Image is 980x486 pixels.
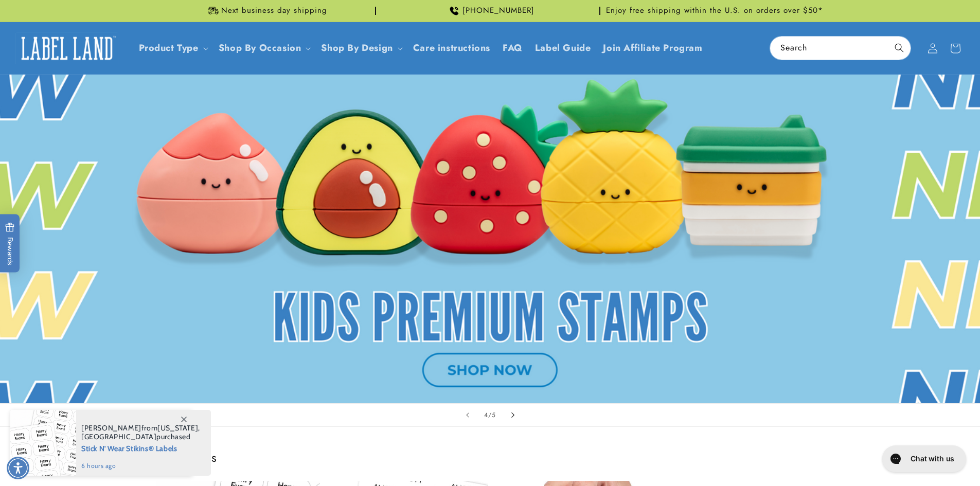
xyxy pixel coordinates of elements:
[462,6,534,16] span: [PHONE_NUMBER]
[157,423,198,433] span: [US_STATE]
[877,442,970,476] iframe: Gorgias live chat messenger
[315,36,406,60] summary: Shop By Design
[603,42,702,54] span: Join Affiliate Program
[139,41,199,55] a: Product Type
[492,410,496,420] span: 5
[413,42,490,54] span: Care instructions
[407,36,496,60] a: Care instructions
[597,36,708,60] a: Join Affiliate Program
[5,222,15,265] span: Rewards
[529,36,597,60] a: Label Guide
[484,410,488,420] span: 4
[219,42,301,54] span: Shop By Occasion
[888,37,911,59] button: Search
[606,6,823,16] span: Enjoy free shipping within the U.S. on orders over $50*
[15,32,118,64] img: Label Land
[502,404,524,426] button: Next slide
[133,36,212,60] summary: Product Type
[456,404,479,426] button: Previous slide
[81,441,200,454] span: Stick N' Wear Stikins® Labels
[488,410,492,420] span: /
[81,461,200,471] span: 6 hours ago
[503,42,523,54] span: FAQ
[212,36,315,60] summary: Shop By Occasion
[7,457,29,479] div: Accessibility Menu
[535,42,591,54] span: Label Guide
[81,432,156,441] span: [GEOGRAPHIC_DATA]
[496,36,529,60] a: FAQ
[81,424,200,441] span: from , purchased
[12,28,122,68] a: Label Land
[321,41,393,55] a: Shop By Design
[221,6,327,16] span: Next business day shipping
[8,404,130,435] iframe: Sign Up via Text for Offers
[156,449,825,465] h2: Best sellers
